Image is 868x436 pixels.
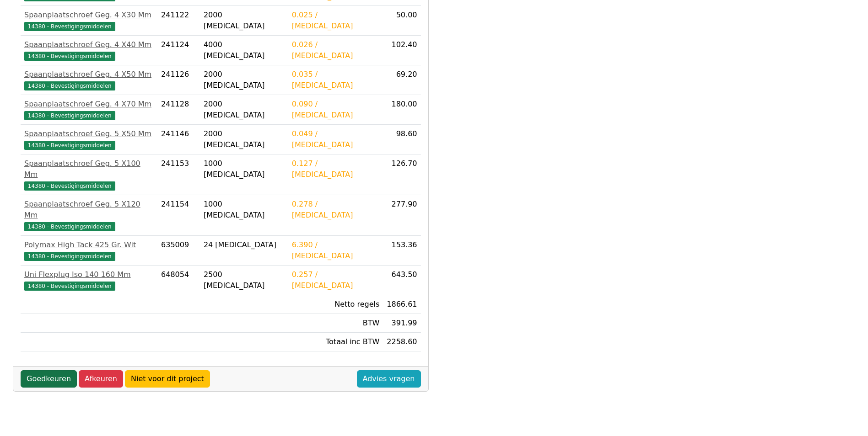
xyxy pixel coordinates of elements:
[288,295,383,314] td: Netto regels
[24,269,154,280] div: Uni Flexplug Iso 140 160 Mm
[24,10,154,32] a: Spaanplaatschroef Geg. 4 X30 Mm14380 - Bevestigingsmiddelen
[24,99,154,110] div: Spaanplaatschroef Geg. 4 X70 Mm
[24,39,154,50] div: Spaanplaatschroef Geg. 4 X40 Mm
[24,199,154,221] div: Spaanplaatschroef Geg. 5 X120 Mm
[383,6,421,36] td: 50.00
[292,239,380,261] div: 6.390 / [MEDICAL_DATA]
[204,239,285,250] div: 24 [MEDICAL_DATA]
[383,266,421,295] td: 643.50
[157,36,200,65] td: 241124
[288,333,383,351] td: Totaal inc BTW
[24,39,154,61] a: Spaanplaatschroef Geg. 4 X40 Mm14380 - Bevestigingsmiddelen
[383,65,421,95] td: 69.20
[79,370,123,388] a: Afkeuren
[292,269,380,291] div: 0.257 / [MEDICAL_DATA]
[24,10,154,21] div: Spaanplaatschroef Geg. 4 X30 Mm
[24,69,154,91] a: Spaanplaatschroef Geg. 4 X50 Mm14380 - Bevestigingsmiddelen
[24,22,115,31] span: 14380 - Bevestigingsmiddelen
[157,266,200,295] td: 648054
[157,125,200,154] td: 241146
[204,10,285,32] div: 2000 [MEDICAL_DATA]
[24,181,115,191] span: 14380 - Bevestigingsmiddelen
[24,252,115,261] span: 14380 - Bevestigingsmiddelen
[357,370,421,388] a: Advies vragen
[24,52,115,61] span: 14380 - Bevestigingsmiddelen
[383,314,421,333] td: 391.99
[383,95,421,125] td: 180.00
[204,269,285,291] div: 2500 [MEDICAL_DATA]
[383,36,421,65] td: 102.40
[24,239,154,250] div: Polymax High Tack 425 Gr. Wit
[157,65,200,95] td: 241126
[383,125,421,154] td: 98.60
[292,39,380,61] div: 0.026 / [MEDICAL_DATA]
[292,69,380,91] div: 0.035 / [MEDICAL_DATA]
[24,81,115,90] span: 14380 - Bevestigingsmiddelen
[383,154,421,195] td: 126.70
[383,295,421,314] td: 1866.61
[204,199,285,221] div: 1000 [MEDICAL_DATA]
[157,95,200,125] td: 241128
[24,158,154,180] div: Spaanplaatschroef Geg. 5 X100 Mm
[157,195,200,236] td: 241154
[157,6,200,36] td: 241122
[204,99,285,121] div: 2000 [MEDICAL_DATA]
[204,69,285,91] div: 2000 [MEDICAL_DATA]
[204,39,285,61] div: 4000 [MEDICAL_DATA]
[292,99,380,121] div: 0.090 / [MEDICAL_DATA]
[24,128,154,139] div: Spaanplaatschroef Geg. 5 X50 Mm
[24,199,154,232] a: Spaanplaatschroef Geg. 5 X120 Mm14380 - Bevestigingsmiddelen
[292,10,380,32] div: 0.025 / [MEDICAL_DATA]
[24,239,154,261] a: Polymax High Tack 425 Gr. Wit14380 - Bevestigingsmiddelen
[125,370,210,388] a: Niet voor dit project
[204,128,285,150] div: 2000 [MEDICAL_DATA]
[383,333,421,351] td: 2258.60
[157,236,200,266] td: 635009
[24,69,154,80] div: Spaanplaatschroef Geg. 4 X50 Mm
[383,195,421,236] td: 277.90
[24,222,115,231] span: 14380 - Bevestigingsmiddelen
[24,282,115,291] span: 14380 - Bevestigingsmiddelen
[24,141,115,150] span: 14380 - Bevestigingsmiddelen
[204,158,285,180] div: 1000 [MEDICAL_DATA]
[292,199,380,221] div: 0.278 / [MEDICAL_DATA]
[24,128,154,150] a: Spaanplaatschroef Geg. 5 X50 Mm14380 - Bevestigingsmiddelen
[292,128,380,150] div: 0.049 / [MEDICAL_DATA]
[292,158,380,180] div: 0.127 / [MEDICAL_DATA]
[24,158,154,191] a: Spaanplaatschroef Geg. 5 X100 Mm14380 - Bevestigingsmiddelen
[24,111,115,120] span: 14380 - Bevestigingsmiddelen
[383,236,421,266] td: 153.36
[24,269,154,291] a: Uni Flexplug Iso 140 160 Mm14380 - Bevestigingsmiddelen
[24,99,154,121] a: Spaanplaatschroef Geg. 4 X70 Mm14380 - Bevestigingsmiddelen
[21,370,77,388] a: Goedkeuren
[288,314,383,333] td: BTW
[157,154,200,195] td: 241153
